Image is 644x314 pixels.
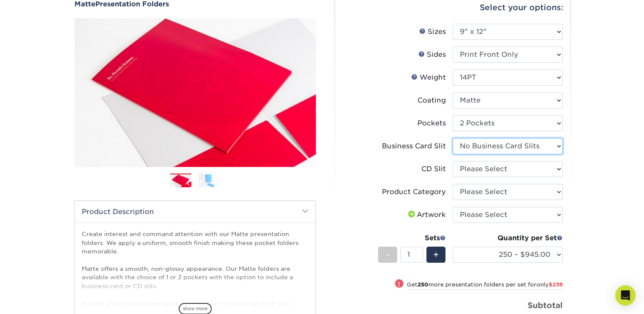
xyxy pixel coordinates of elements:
[417,95,446,106] div: Coating
[528,300,563,310] strong: Subtotal
[421,164,446,174] div: CD Slit
[411,72,446,83] div: Weight
[378,233,446,243] div: Sets
[549,281,563,288] span: $238
[382,187,446,197] div: Product Category
[382,141,446,151] div: Business Card Slit
[615,285,636,306] div: Open Intercom Messenger
[199,173,220,187] img: Presentation Folders 02
[419,27,446,37] div: Sizes
[433,248,439,261] span: +
[417,281,428,288] strong: 250
[75,201,315,222] h2: Product Description
[406,210,446,220] div: Artwork
[386,248,390,261] span: -
[75,9,316,176] img: Matte 01
[418,50,446,60] div: Sides
[170,174,191,188] img: Presentation Folders 01
[407,281,563,290] small: Get more presentation folders per set for
[417,118,446,128] div: Pockets
[536,281,563,288] span: only
[398,280,400,289] span: !
[453,233,563,243] div: Quantity per Set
